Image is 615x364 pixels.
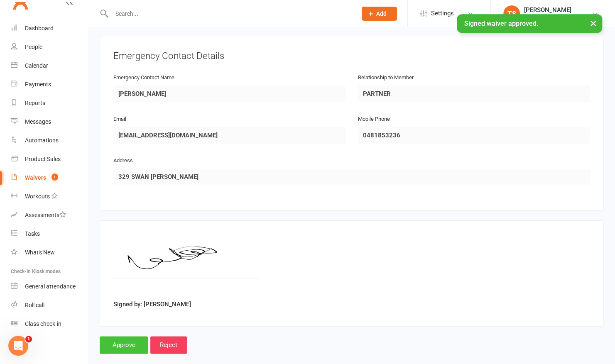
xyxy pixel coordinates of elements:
[362,7,397,21] button: Add
[358,73,414,82] label: Relationship to Member
[113,299,191,309] label: Signed by: [PERSON_NAME]
[100,336,148,354] input: Approve
[25,118,51,125] div: Messages
[524,6,582,14] div: [PERSON_NAME]
[11,94,88,112] a: Reports
[11,112,88,131] a: Messages
[457,14,602,33] div: Signed waiver approved.
[25,230,40,237] div: Tasks
[358,115,390,124] label: Mobile Phone
[524,14,582,21] div: [PERSON_NAME] Gym
[113,115,126,124] label: Email
[113,234,259,296] img: image1760338522.png
[150,336,187,354] input: Reject
[25,283,76,290] div: General attendance
[11,277,88,296] a: General attendance kiosk mode
[25,212,66,218] div: Assessments
[51,173,58,181] span: 1
[376,10,387,17] span: Add
[25,44,42,50] div: People
[503,5,520,22] div: TS
[113,156,133,165] label: Address
[11,169,88,187] a: Waivers 1
[11,315,88,333] a: Class kiosk mode
[113,73,174,82] label: Emergency Contact Name
[431,4,454,23] span: Settings
[11,75,88,94] a: Payments
[25,81,51,88] div: Payments
[11,187,88,206] a: Workouts
[25,302,44,308] div: Roll call
[25,193,50,200] div: Workouts
[11,243,88,262] a: What's New
[11,206,88,225] a: Assessments
[109,8,351,20] input: Search...
[11,131,88,150] a: Automations
[11,225,88,243] a: Tasks
[25,336,32,342] span: 1
[11,38,88,56] a: People
[25,156,61,162] div: Product Sales
[25,320,61,327] div: Class check-in
[25,62,48,69] div: Calendar
[25,174,46,181] div: Waivers
[25,249,55,256] div: What's New
[586,14,601,32] button: ×
[11,150,88,169] a: Product Sales
[11,56,88,75] a: Calendar
[113,49,590,63] div: Emergency Contact Details
[8,336,28,356] iframe: Intercom live chat
[25,137,59,144] div: Automations
[11,296,88,315] a: Roll call
[25,100,45,106] div: Reports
